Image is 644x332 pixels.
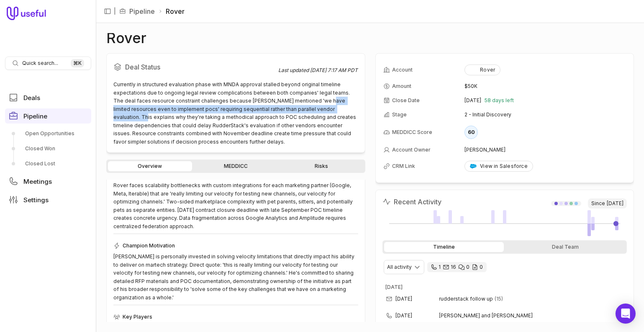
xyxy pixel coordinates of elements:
time: [DATE] [607,200,623,207]
span: CRM Link [393,163,416,170]
time: [DATE] [396,312,413,319]
span: | [114,6,116,16]
span: Since [588,198,627,208]
kbd: ⌘ K [71,59,84,67]
span: 58 days left [485,97,514,104]
time: [DATE] [386,284,403,290]
a: Closed Lost [5,157,91,170]
a: MEDDICC [194,161,278,171]
td: [PERSON_NAME] [464,143,626,157]
span: Account Owner [393,147,431,153]
div: Timeline [384,242,504,252]
span: 15 emails in thread [495,296,503,302]
span: Meetings [23,178,52,185]
span: Pipeline [23,113,47,119]
a: View in Salesforce [464,161,533,172]
a: Risks [280,161,364,171]
span: rudderstack follow up [439,296,493,302]
button: Collapse sidebar [101,5,114,18]
span: Amount [393,83,412,90]
div: [PERSON_NAME] is personally invested in solving velocity limitations that directly impact his abi... [113,252,358,301]
span: MEDDICC Score [393,129,433,136]
li: Rover [158,6,185,16]
div: Champion Motivation [113,241,358,251]
a: Pipeline [5,108,91,124]
td: 2 - Initial Discovery [464,108,626,121]
a: Pipeline [129,6,155,16]
time: [DATE] [396,296,413,302]
button: Rover [464,64,500,75]
div: 1 call and 16 email threads [427,262,487,272]
a: Open Opportunities [5,127,91,140]
span: Close Date [393,97,420,104]
div: View in Salesforce [470,163,528,170]
span: Quick search... [22,60,58,67]
a: Meetings [5,174,91,189]
span: Stage [393,111,407,118]
div: Pipeline submenu [5,127,91,170]
div: Last updated [279,67,358,74]
a: Deals [5,90,91,105]
td: $50K [464,80,626,93]
time: [DATE] [464,97,481,104]
h2: Recent Activity [382,197,442,207]
div: Currently in structured evaluation phase with MNDA approval stalled beyond original timeline expe... [113,80,358,146]
div: Deal Team [505,242,625,252]
a: Closed Won [5,142,91,155]
h2: Deal Status [113,60,279,74]
div: Rover faces scalability bottlenecks with custom integrations for each marketing partner (Google, ... [113,181,358,230]
div: Open Intercom Messenger [616,304,636,324]
a: Settings [5,192,91,207]
h1: Rover [106,33,146,43]
span: Account [393,67,413,73]
a: Overview [108,161,192,171]
time: [DATE] 7:17 AM PDT [310,67,358,73]
div: Key Players [113,312,358,322]
span: Deals [23,95,40,101]
div: 60 [464,126,478,139]
div: Rover [470,67,495,73]
span: Settings [23,197,49,203]
span: [PERSON_NAME] and [PERSON_NAME] [439,312,614,319]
